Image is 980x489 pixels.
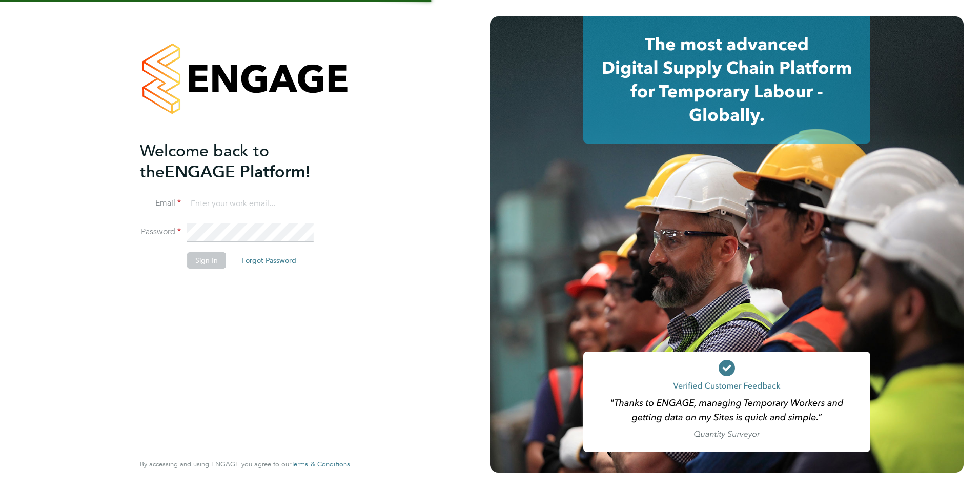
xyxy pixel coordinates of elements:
label: Email [140,198,181,209]
a: Terms & Conditions [291,460,350,468]
label: Password [140,227,181,237]
input: Enter your work email... [187,195,314,213]
span: Welcome back to the [140,141,269,182]
h2: ENGAGE Platform! [140,140,340,182]
button: Sign In [187,252,226,269]
span: By accessing and using ENGAGE you agree to our [140,460,350,468]
span: Terms & Conditions [291,460,350,468]
button: Forgot Password [233,252,304,269]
